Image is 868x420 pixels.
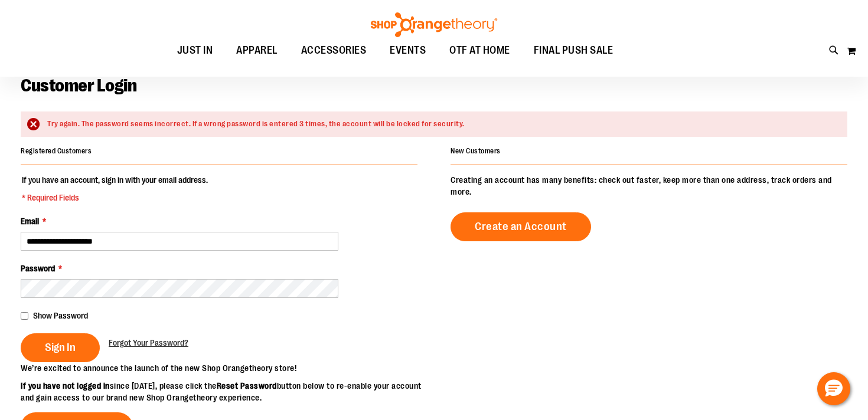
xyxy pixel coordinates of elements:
[451,147,501,155] strong: New Customers
[109,338,188,347] span: Forgot Your Password?
[21,380,434,403] p: since [DATE], please click the button below to re-enable your account and gain access to our bran...
[21,147,92,155] strong: Registered Customers
[369,12,499,37] img: Shop Orangetheory
[224,37,289,64] a: APPAREL
[21,381,110,391] strong: If you have not logged in
[165,37,225,64] a: JUST IN
[45,341,76,354] span: Sign In
[451,212,591,241] a: Create an Account
[301,37,367,64] span: ACCESSORIES
[475,220,567,233] span: Create an Account
[22,192,208,204] span: * Required Fields
[438,37,522,64] a: OTF AT HOME
[33,311,88,320] span: Show Password
[236,37,278,64] span: APPAREL
[109,337,188,349] a: Forgot Your Password?
[21,174,209,204] legend: If you have an account, sign in with your email address.
[378,37,438,64] a: EVENTS
[21,76,136,96] span: Customer Login
[177,37,213,64] span: JUST IN
[289,37,378,64] a: ACCESSORIES
[47,119,836,130] div: Try again. The password seems incorrect. If a wrong password is entered 3 times, the account will...
[21,216,39,226] span: Email
[817,372,850,405] button: Hello, have a question? Let’s chat.
[21,362,434,374] p: We’re excited to announce the launch of the new Shop Orangetheory store!
[534,37,614,64] span: FINAL PUSH SALE
[449,37,510,64] span: OTF AT HOME
[217,381,277,391] strong: Reset Password
[522,37,625,64] a: FINAL PUSH SALE
[451,174,847,198] p: Creating an account has many benefits: check out faster, keep more than one address, track orders...
[21,333,100,362] button: Sign In
[390,37,426,64] span: EVENTS
[21,264,55,273] span: Password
